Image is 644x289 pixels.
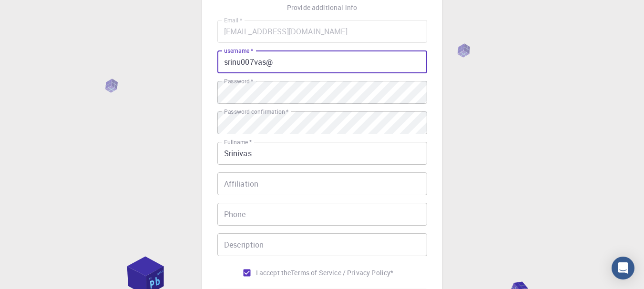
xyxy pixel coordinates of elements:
[287,3,357,12] p: Provide additional info
[224,108,288,116] label: Password confirmation
[224,16,242,24] label: Email
[291,268,393,278] p: Terms of Service / Privacy Policy *
[256,268,291,278] span: I accept the
[224,77,253,85] label: Password
[291,268,393,278] a: Terms of Service / Privacy Policy*
[612,257,634,279] div: Open Intercom Messenger
[224,47,253,55] label: username
[224,138,252,146] label: Fullname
